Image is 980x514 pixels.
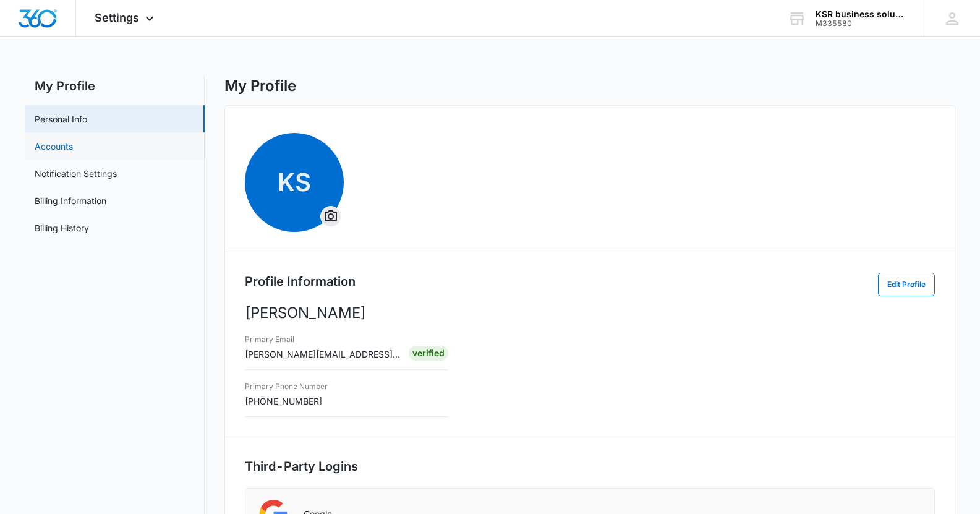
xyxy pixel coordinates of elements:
div: Verified [409,346,448,361]
h1: My Profile [224,77,296,95]
a: Accounts [35,140,73,153]
div: [PHONE_NUMBER] [245,379,328,408]
a: Notification Settings [35,167,117,180]
span: Settings [95,11,139,24]
button: Overflow Menu [321,207,341,226]
h2: Profile Information [245,272,356,291]
h2: My Profile [25,77,205,95]
span: [PERSON_NAME][EMAIL_ADDRESS][DOMAIN_NAME] [245,349,465,359]
h2: Third-Party Logins [245,457,935,476]
span: KS [245,133,344,232]
a: Billing History [35,221,89,234]
a: Personal Info [35,113,87,126]
p: [PERSON_NAME] [245,302,935,324]
h3: Primary Phone Number [245,381,328,392]
span: KSOverflow Menu [245,133,344,232]
div: account id [816,19,906,28]
button: Edit Profile [878,273,935,296]
h3: Primary Email [245,334,401,345]
div: account name [816,9,906,19]
a: Billing Information [35,194,106,207]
